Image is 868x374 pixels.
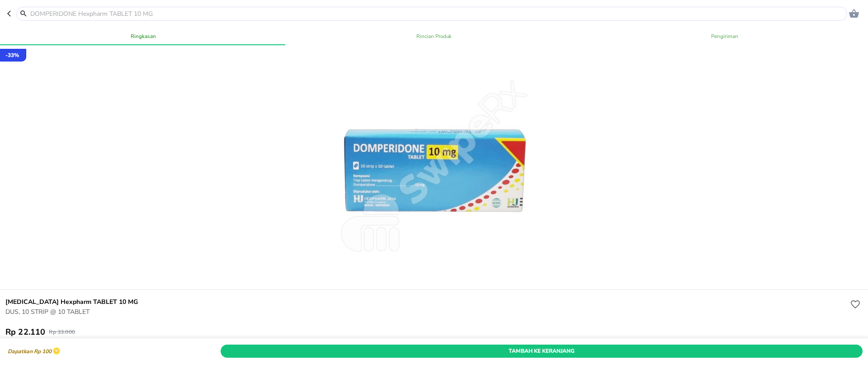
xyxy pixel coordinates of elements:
[585,32,864,41] span: Pengiriman
[4,32,283,41] span: Ringkasan
[49,328,75,336] p: Rp 33.000
[29,9,845,19] input: DOMPERIDONE Hexpharm TABLET 10 MG
[227,346,856,356] span: Tambah Ke Keranjang
[294,32,574,41] span: Rincian Produk
[5,349,52,355] p: Dapatkan Rp 100
[221,345,863,358] button: Tambah Ke Keranjang
[5,297,848,307] h6: [MEDICAL_DATA] Hexpharm TABLET 10 MG
[5,51,19,59] p: - 33 %
[5,327,45,337] p: Rp 22.110
[5,307,848,317] p: DUS, 10 STRIP @ 10 TABLET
